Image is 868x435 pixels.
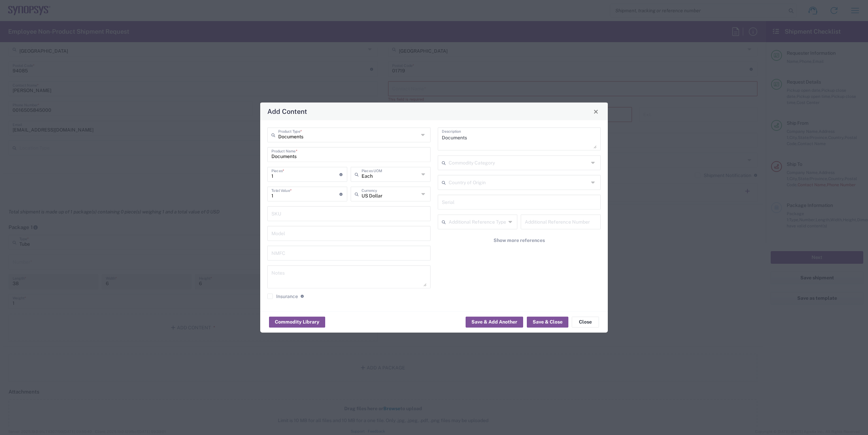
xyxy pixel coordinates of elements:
[572,316,599,327] button: Close
[269,316,325,327] button: Commodity Library
[591,107,601,116] button: Close
[494,237,545,244] span: Show more references
[267,106,307,116] h4: Add Content
[527,316,568,327] button: Save & Close
[466,316,523,327] button: Save & Add Another
[267,294,298,299] label: Insurance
